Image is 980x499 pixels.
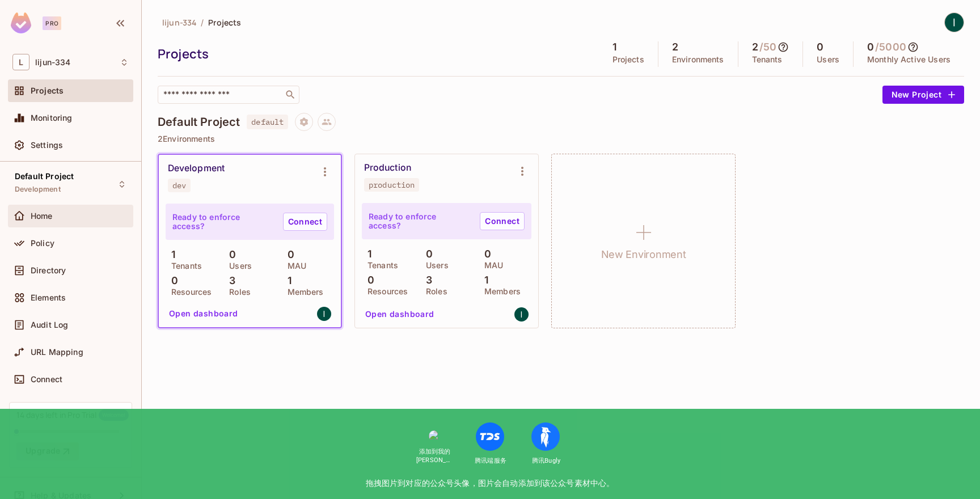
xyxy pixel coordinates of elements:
[168,163,225,174] div: Development
[166,249,175,260] p: 1
[31,86,64,95] span: Projects
[201,17,204,28] li: /
[420,248,433,260] p: 0
[672,55,724,64] p: Environments
[867,55,951,64] p: Monthly Active Users
[672,41,678,53] h5: 2
[752,41,758,53] h5: 2
[282,261,306,270] p: MAU
[369,180,415,189] div: production
[362,274,374,286] p: 0
[317,307,331,321] img: xielijun0419@gmail.com
[158,134,964,143] p: 2 Environments
[420,274,432,286] p: 3
[282,249,294,260] p: 0
[11,12,31,33] img: SReyMgAAAABJRU5ErkJggg==
[945,13,964,32] img: lijun xie
[479,274,488,286] p: 1
[31,212,53,221] span: Home
[172,213,274,231] p: Ready to enforce access?
[162,17,196,28] span: lijun-334
[223,261,252,270] p: Users
[369,212,471,230] p: Ready to enforce access?
[295,119,313,129] span: Project settings
[362,261,398,270] p: Tenants
[208,17,241,28] span: Projects
[223,249,236,260] p: 0
[420,287,447,296] p: Roles
[420,261,449,270] p: Users
[164,305,243,323] button: Open dashboard
[15,185,61,194] span: Development
[158,115,240,129] h4: Default Project
[166,275,178,286] p: 0
[514,307,529,322] img: xielijun0419@gmail.com
[158,45,593,62] div: Projects
[166,287,212,297] p: Resources
[31,239,54,248] span: Policy
[282,287,324,297] p: Members
[12,54,29,70] span: L
[282,275,292,286] p: 1
[31,266,66,275] span: Directory
[817,55,839,64] p: Users
[752,55,783,64] p: Tenants
[480,212,525,230] a: Connect
[361,305,439,323] button: Open dashboard
[817,41,823,53] h5: 0
[172,181,186,190] div: dev
[31,141,63,150] span: Settings
[875,41,906,53] h5: / 5000
[612,41,616,53] h5: 1
[247,115,288,129] span: default
[31,348,83,357] span: URL Mapping
[759,41,776,53] h5: / 50
[31,113,73,122] span: Monitoring
[601,246,686,263] h1: New Environment
[479,248,491,260] p: 0
[479,261,503,270] p: MAU
[364,162,411,174] div: Production
[867,41,874,53] h5: 0
[223,275,235,286] p: 3
[511,160,534,183] button: Environment settings
[31,320,68,329] span: Audit Log
[882,86,964,104] button: New Project
[31,293,66,302] span: Elements
[479,287,521,296] p: Members
[43,16,61,30] div: Pro
[612,55,644,64] p: Projects
[15,172,74,181] span: Default Project
[166,261,202,270] p: Tenants
[31,375,62,384] span: Connect
[314,160,336,183] button: Environment settings
[362,287,408,296] p: Resources
[35,58,70,67] span: Workspace: lijun-334
[362,248,371,260] p: 1
[223,287,251,297] p: Roles
[283,213,327,231] a: Connect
